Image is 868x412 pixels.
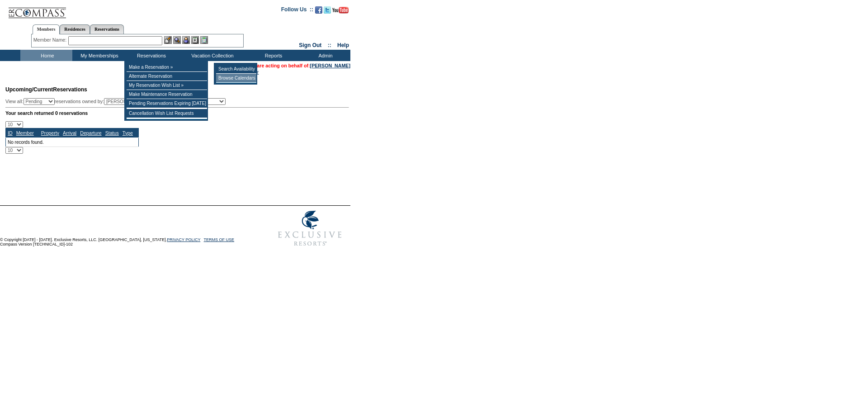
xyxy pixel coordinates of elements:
[127,99,207,108] td: Pending Reservations Expiring [DATE]
[176,50,246,61] td: Vacation Collection
[63,130,76,136] a: Arrival
[337,42,349,48] a: Help
[16,130,34,136] a: Member
[124,50,176,61] td: Reservations
[315,9,322,14] a: Become our fan on Facebook
[299,42,321,48] a: Sign Out
[5,86,53,93] span: Upcoming/Current
[80,130,101,136] a: Departure
[328,42,331,48] span: ::
[200,36,208,44] img: b_calculator.gif
[6,137,139,147] td: No records found.
[216,65,256,74] td: Search Availability
[123,130,133,136] a: Type
[204,237,235,242] a: TERMS OF USE
[310,63,350,68] a: [PERSON_NAME]
[247,63,350,68] span: You are acting on behalf of:
[33,24,60,34] a: Members
[72,50,124,61] td: My Memberships
[33,36,68,44] div: Member Name:
[127,81,207,90] td: My Reservation Wish List »
[127,72,207,81] td: Alternate Reservation
[41,130,59,136] a: Property
[90,24,124,34] a: Reservations
[332,9,349,14] a: Subscribe to our YouTube Channel
[191,36,199,44] img: Reservations
[246,50,298,61] td: Reports
[315,6,322,14] img: Become our fan on Facebook
[20,50,72,61] td: Home
[324,6,331,14] img: Follow us on Twitter
[127,90,207,99] td: Make Maintenance Reservation
[298,50,350,61] td: Admin
[8,130,13,136] a: ID
[167,237,200,242] a: PRIVACY POLICY
[281,5,313,16] td: Follow Us ::
[5,86,87,93] span: Reservations
[164,36,172,44] img: b_edit.gif
[60,24,90,34] a: Residences
[332,7,349,14] img: Subscribe to our YouTube Channel
[324,9,331,14] a: Follow us on Twitter
[269,206,350,251] img: Exclusive Resorts
[5,110,349,116] div: Your search returned 0 reservations
[216,74,256,83] td: Browse Calendars
[182,36,190,44] img: Impersonate
[173,36,181,44] img: View
[105,130,119,136] a: Status
[5,98,230,105] div: View all: reservations owned by:
[127,63,207,72] td: Make a Reservation »
[127,109,207,118] td: Cancellation Wish List Requests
